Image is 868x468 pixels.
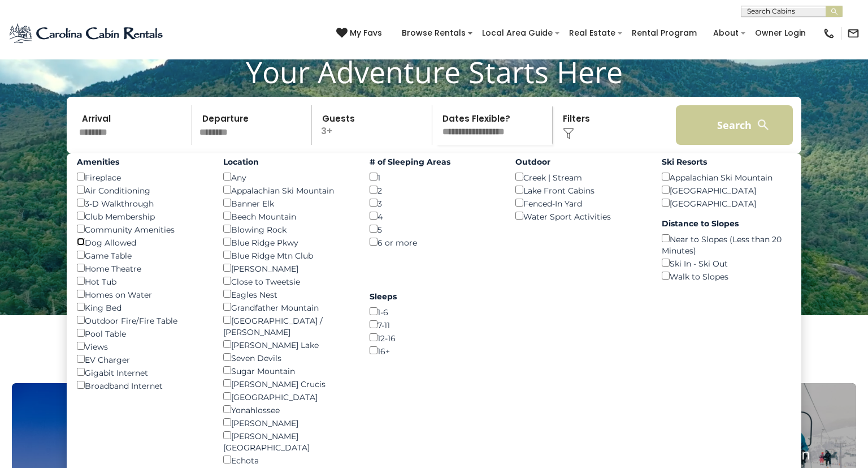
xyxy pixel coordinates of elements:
[315,105,432,145] p: 3+
[515,209,645,222] div: Water Sport Activities
[370,209,499,222] div: 4
[370,156,499,168] label: # of Sleeping Areas
[563,24,621,42] a: Real Estate
[350,27,382,39] span: My Favs
[223,261,353,274] div: [PERSON_NAME]
[223,287,353,300] div: Eagles Nest
[370,235,499,248] div: 6 or more
[223,235,353,248] div: Blue Ridge Pkwy
[77,274,206,287] div: Hot Tub
[223,314,353,338] div: [GEOGRAPHIC_DATA] / [PERSON_NAME]
[77,235,206,248] div: Dog Allowed
[77,170,206,183] div: Fireplace
[370,344,499,357] div: 16+
[223,274,353,287] div: Close to Tweetsie
[476,24,558,42] a: Local Area Guide
[223,222,353,235] div: Blowing Rock
[370,183,499,196] div: 2
[223,183,353,196] div: Appalachian Ski Mountain
[223,338,353,351] div: [PERSON_NAME] Lake
[370,196,499,209] div: 3
[77,196,206,209] div: 3-D Walkthrough
[223,248,353,261] div: Blue Ridge Mtn Club
[77,222,206,235] div: Community Amenities
[77,261,206,274] div: Home Theatre
[77,379,206,392] div: Broadband Internet
[370,222,499,235] div: 5
[77,248,206,261] div: Game Table
[223,364,353,377] div: Sugar Mountain
[626,24,702,42] a: Rental Program
[662,196,791,209] div: [GEOGRAPHIC_DATA]
[515,196,645,209] div: Fenced-In Yard
[515,183,645,196] div: Lake Front Cabins
[223,453,353,466] div: Echota
[336,27,385,40] a: My Favs
[823,27,835,40] img: phone-regular-black.png
[223,390,353,403] div: [GEOGRAPHIC_DATA]
[847,27,860,40] img: mail-regular-black.png
[662,256,791,269] div: Ski In - Ski Out
[396,24,471,42] a: Browse Rentals
[223,351,353,364] div: Seven Devils
[662,156,791,168] label: Ski Resorts
[77,300,206,314] div: King Bed
[515,170,645,183] div: Creek | Stream
[8,22,165,45] img: Blue-2.png
[223,377,353,390] div: [PERSON_NAME] Crucis
[223,196,353,209] div: Banner Elk
[77,340,206,353] div: Views
[370,291,499,302] label: Sleeps
[77,353,206,366] div: EV Charger
[223,403,353,416] div: Yonahlossee
[662,170,791,183] div: Appalachian Ski Mountain
[77,287,206,300] div: Homes on Water
[77,327,206,340] div: Pool Table
[676,105,793,145] button: Search
[370,318,499,331] div: 7-11
[10,344,858,383] h3: Select Your Destination
[756,118,770,132] img: search-regular-white.png
[749,24,811,42] a: Owner Login
[662,183,791,196] div: [GEOGRAPHIC_DATA]
[223,300,353,314] div: Grandfather Mountain
[370,331,499,344] div: 12-16
[708,24,744,42] a: About
[77,156,206,168] label: Amenities
[77,183,206,196] div: Air Conditioning
[223,156,353,168] label: Location
[223,170,353,183] div: Any
[223,429,353,453] div: [PERSON_NAME][GEOGRAPHIC_DATA]
[515,156,645,168] label: Outdoor
[223,209,353,222] div: Beech Mountain
[223,416,353,429] div: [PERSON_NAME]
[77,314,206,327] div: Outdoor Fire/Fire Table
[662,269,791,282] div: Walk to Slopes
[662,232,791,256] div: Near to Slopes (Less than 20 Minutes)
[662,218,791,229] label: Distance to Slopes
[77,366,206,379] div: Gigabit Internet
[370,305,499,318] div: 1-6
[8,54,860,89] h1: Your Adventure Starts Here
[563,128,574,139] img: filter--v1.png
[370,170,499,183] div: 1
[77,209,206,222] div: Club Membership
